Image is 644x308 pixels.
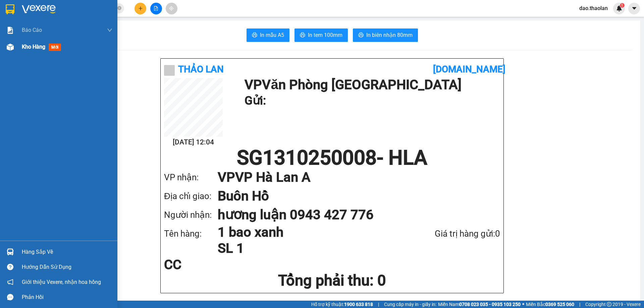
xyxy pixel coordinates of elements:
[22,247,112,257] div: Hàng sắp về
[218,240,399,256] h1: SL 1
[164,171,218,184] div: VP nhận:
[459,302,521,307] strong: 0708 023 035 - 0935 103 250
[620,3,625,8] sup: 1
[22,44,45,50] span: Kho hàng
[574,4,613,12] span: dao.thaolan
[218,224,399,240] h1: 1 bao xanh
[358,32,364,39] span: printer
[353,28,418,42] button: printerIn biên nhận 80mm
[138,6,143,11] span: plus
[7,294,13,300] span: message
[7,248,14,255] img: warehouse-icon
[117,6,121,10] span: close-circle
[433,64,505,75] b: [DOMAIN_NAME]
[117,5,121,12] span: close-circle
[260,31,284,39] span: In mẫu A5
[545,302,574,307] strong: 0369 525 060
[245,78,497,91] h1: VP Văn Phòng [GEOGRAPHIC_DATA]
[164,208,218,222] div: Người nhận:
[526,301,574,308] span: Miền Bắc
[631,5,637,11] span: caret-down
[344,302,373,307] strong: 1900 633 818
[300,32,305,39] span: printer
[7,27,14,34] img: solution-icon
[169,6,174,11] span: aim
[7,264,13,270] span: question-circle
[164,227,218,241] div: Tên hàng:
[384,301,436,308] span: Cung cấp máy in - giấy in:
[311,301,373,308] span: Hỗ trợ kỹ thuật:
[218,187,487,205] h1: Buôn Hồ
[616,5,622,11] img: icon-new-feature
[522,303,524,306] span: ⚪️
[135,3,146,14] button: plus
[107,27,112,33] span: down
[218,168,487,187] h1: VP VP Hà Lan A
[166,3,177,14] button: aim
[621,3,623,8] span: 1
[164,271,500,290] h1: Tổng phải thu: 0
[438,301,521,308] span: Miền Nam
[366,31,413,39] span: In biên nhận 80mm
[164,148,500,168] h1: SG1310250008 - HLA
[579,301,580,308] span: |
[245,91,497,110] h1: Gửi:
[22,262,112,272] div: Hướng dẫn sử dụng
[164,258,275,271] div: CC
[399,227,500,241] div: Giá trị hàng gửi: 0
[3,50,77,59] li: In ngày: 12:04 13/10
[218,205,487,224] h1: hương luận 0943 427 776
[378,301,379,308] span: |
[7,279,13,285] span: notification
[252,32,257,39] span: printer
[308,31,342,39] span: In tem 100mm
[247,28,289,42] button: printerIn mẫu A5
[22,26,42,34] span: Báo cáo
[150,3,162,14] button: file-add
[628,3,640,14] button: caret-down
[294,28,348,42] button: printerIn tem 100mm
[6,4,14,14] img: logo-vxr
[22,292,112,302] div: Phản hồi
[178,64,224,75] b: Thảo Lan
[164,189,218,203] div: Địa chỉ giao:
[607,302,611,307] span: copyright
[22,278,101,286] span: Giới thiệu Vexere, nhận hoa hồng
[7,44,14,51] img: warehouse-icon
[164,137,223,148] h2: [DATE] 12:04
[3,40,77,50] li: Thảo Lan
[154,6,158,11] span: file-add
[49,44,61,51] span: mới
